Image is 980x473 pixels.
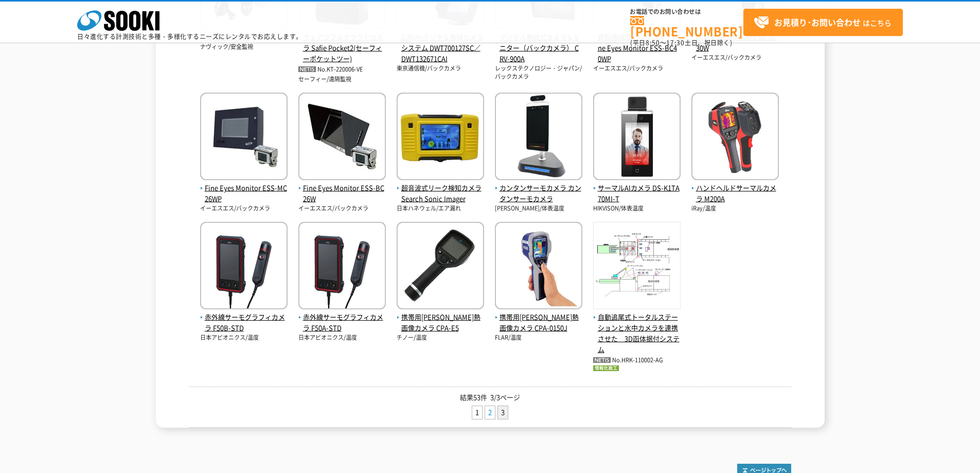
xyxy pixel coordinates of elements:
[495,32,582,64] span: デジタル無線式カメラ＆モニター（バックカメラ） CRV-900A
[298,75,386,84] p: セーフィー/遠隔監視
[495,204,582,213] p: [PERSON_NAME]/体表温度
[593,204,681,213] p: HIKVISON/体表温度
[298,334,386,342] p: 日本アビオニクス/温度
[397,222,484,312] img: CPA-E5
[298,222,386,312] img: F50A-STD
[298,302,386,334] a: 赤外線サーモグラフィカメラ F50A-STD
[630,38,732,47] span: (平日 ～ 土日、祝日除く)
[298,64,386,75] p: No.KT-220006-VE
[495,334,582,342] p: FLAR/温度
[200,312,288,334] span: 赤外線サーモグラフィカメラ F50B-STD
[397,32,484,64] span: 2.4GHzデジタル無線カメラシステム DWT700127SC／DWT132671CAI
[200,334,288,342] p: 日本アビオニクス/温度
[200,302,288,334] a: 赤外線サーモグラフィカメラ F50B-STD
[200,183,288,204] span: Fine Eyes Monitor ESS-MC26WP
[593,64,681,73] p: イーエスエス/バックカメラ
[495,312,582,334] span: 携帯用[PERSON_NAME]熱画像カメラ CPA-0150J
[495,64,582,81] p: レックステクノロジー・ジャパン/バックカメラ
[397,312,484,334] span: 携帯用[PERSON_NAME]熱画像カメラ CPA-E5
[691,204,779,213] p: iRay/温度
[495,222,582,312] img: CPA-0150J
[691,172,779,204] a: ハンドヘルドサーマルカメラ M200A
[495,302,582,334] a: 携帯用[PERSON_NAME]熱画像カメラ CPA-0150J
[691,183,779,204] span: ハンドヘルドサーマルカメラ M200A
[495,183,582,204] span: カンタンサーモカメラ カンタンサーモカメラ
[298,32,386,64] span: ウェアラブルクラウドカメラ Safie Pocket2(セーフィーポケットツー)
[397,302,484,334] a: 携帯用[PERSON_NAME]熱画像カメラ CPA-E5
[397,64,484,73] p: 東京通信機/バックカメラ
[743,9,903,36] a: お見積り･お問い合わせはこちら
[298,183,386,204] span: Fine Eyes Monitor ESS-BC26W
[593,312,681,355] span: 自動追尾式トータルステーションと水中カメラを連携させた 3D函体据付システム
[774,16,861,28] strong: お見積り･お問い合わせ
[646,38,660,47] span: 8:50
[497,406,508,419] li: 3
[397,93,484,183] img: Search Sonic Imager
[189,392,791,403] p: 結果53件 3/3ページ
[593,355,681,366] p: No.HRK-110002-AG
[472,406,482,419] a: 1
[200,172,288,204] a: Fine Eyes Monitor ESS-MC26WP
[593,172,681,204] a: サーマルAIカメラ DS-K1TA70MI-T
[593,222,681,312] img: 自動追尾式トータルステーションと水中カメラを連携させた 3D函体据付システム
[397,334,484,342] p: チノー/温度
[593,93,681,183] img: DS-K1TA70MI-T
[495,172,582,204] a: カンタンサーモカメラ カンタンサーモカメラ
[754,15,892,30] span: はこちら
[666,38,685,47] span: 17:30
[298,312,386,334] span: 赤外線サーモグラフィカメラ F50A-STD
[630,9,743,15] span: お電話でのお問い合わせは
[397,172,484,204] a: 超音波式リーク検知カメラ Search Sonic Imager
[691,93,779,183] img: M200A
[397,183,484,204] span: 超音波式リーク検知カメラ Search Sonic Imager
[495,93,582,183] img: カンタンサーモカメラ
[397,204,484,213] p: 日本ハネウェル/エア漏れ
[593,365,619,371] img: 情報化施工
[200,204,288,213] p: イーエスエス/バックカメラ
[200,222,288,312] img: F50B-STD
[593,32,681,64] span: 建設機械用バックカメラ Fine Eyes Monitor ESS-BC40WP
[485,406,495,419] a: 2
[298,204,386,213] p: イーエスエス/バックカメラ
[593,183,681,204] span: サーマルAIカメラ DS-K1TA70MI-T
[691,54,779,62] p: イーエスエス/バックカメラ
[298,172,386,204] a: Fine Eyes Monitor ESS-BC26W
[77,33,302,40] p: 日々進化する計測技術と多種・多様化するニーズにレンタルでお応えします。
[630,16,743,37] a: [PHONE_NUMBER]
[200,93,288,183] img: ESS-MC26WP
[593,302,681,355] a: 自動追尾式トータルステーションと水中カメラを連携させた 3D函体据付システム
[298,93,386,183] img: ESS-BC26W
